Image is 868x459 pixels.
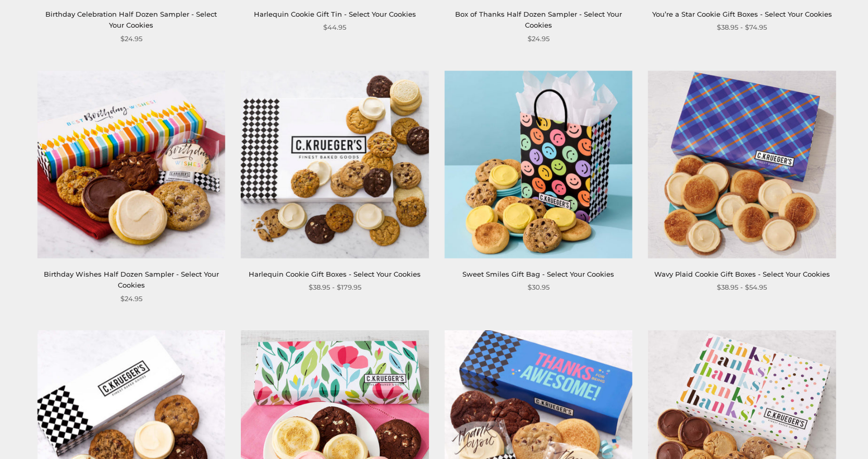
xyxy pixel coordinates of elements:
[45,10,217,29] a: Birthday Celebration Half Dozen Sampler - Select Your Cookies
[309,282,361,293] span: $38.95 - $179.95
[44,270,219,289] a: Birthday Wishes Half Dozen Sampler - Select Your Cookies
[8,419,108,451] iframe: Sign Up via Text for Offers
[654,270,830,278] a: Wavy Plaid Cookie Gift Boxes - Select Your Cookies
[717,282,767,293] span: $38.95 - $54.95
[652,10,832,18] a: You’re a Star Cookie Gift Boxes - Select Your Cookies
[648,70,836,258] img: Wavy Plaid Cookie Gift Boxes - Select Your Cookies
[120,33,142,44] span: $24.95
[445,70,632,258] img: Sweet Smiles Gift Bag - Select Your Cookies
[528,33,549,44] span: $24.95
[323,22,346,33] span: $44.95
[462,270,614,278] a: Sweet Smiles Gift Bag - Select Your Cookies
[717,22,767,33] span: $38.95 - $74.95
[528,282,549,293] span: $30.95
[38,70,225,258] img: Birthday Wishes Half Dozen Sampler - Select Your Cookies
[254,10,416,18] a: Harlequin Cookie Gift Tin - Select Your Cookies
[249,270,421,278] a: Harlequin Cookie Gift Boxes - Select Your Cookies
[455,10,622,29] a: Box of Thanks Half Dozen Sampler - Select Your Cookies
[120,293,142,304] span: $24.95
[241,70,429,258] img: Harlequin Cookie Gift Boxes - Select Your Cookies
